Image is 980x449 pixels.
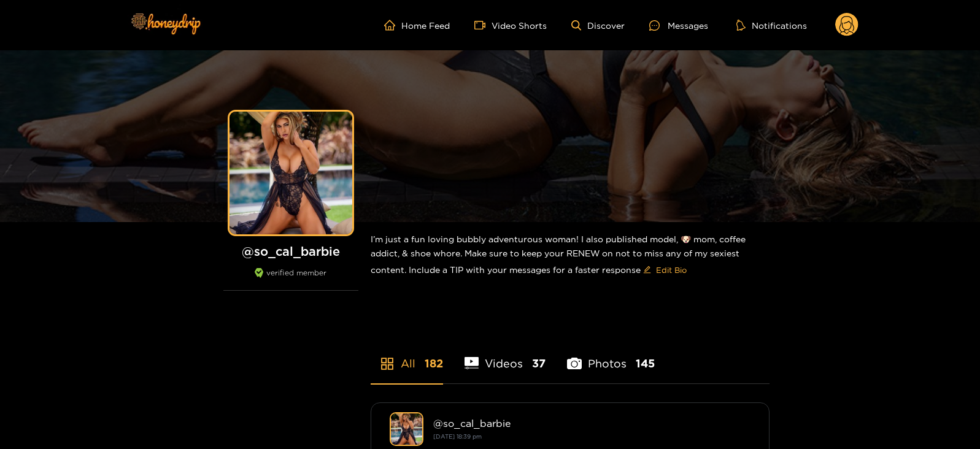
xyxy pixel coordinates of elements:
span: 182 [425,356,443,371]
div: verified member [223,268,358,291]
div: I’m just a fun loving bubbly adventurous woman! I also published model, 🐶 mom, coffee addict, & s... [371,222,770,290]
li: All [371,328,443,383]
li: Photos [567,328,655,383]
div: @ so_cal_barbie [433,418,750,429]
button: editEdit Bio [641,260,689,280]
button: Notifications [733,19,811,31]
span: 145 [636,356,655,371]
div: Messages [649,18,708,33]
span: appstore [380,356,395,371]
span: home [384,20,401,31]
span: Edit Bio [656,264,687,276]
span: 37 [532,356,546,371]
small: [DATE] 18:39 pm [433,433,482,440]
span: edit [643,266,651,275]
img: so_cal_barbie [390,412,423,446]
h1: @ so_cal_barbie [223,244,358,259]
a: Discover [571,20,625,31]
span: video-camera [474,20,492,31]
a: Video Shorts [474,20,547,31]
li: Videos [465,328,546,383]
a: Home Feed [384,20,450,31]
